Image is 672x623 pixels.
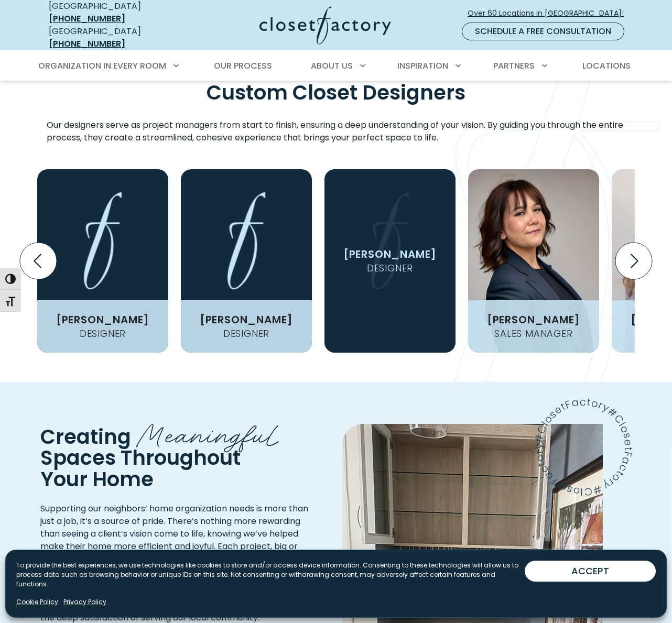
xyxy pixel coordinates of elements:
img: Alexandrea-Ali-Pagano headshot [468,169,599,353]
a: Schedule a Free Consultation [462,23,624,40]
p: To provide the best experiences, we use technologies like cookies to store and/or access device i... [16,561,525,589]
span: Spaces Throughout [40,444,241,472]
h4: Sales Manager [490,329,577,338]
h4: Designer [219,329,274,338]
button: Next slide [611,238,656,283]
h3: [PERSON_NAME] [339,249,441,259]
span: Our Process [214,60,272,72]
button: ACCEPT [525,561,656,582]
h3: [PERSON_NAME] [196,314,297,325]
span: Custom Closet Designers [207,79,465,106]
div: [GEOGRAPHIC_DATA] [49,25,177,50]
span: Inspiration [397,60,448,72]
span: About Us [311,60,353,72]
img: Chai Janvier [181,169,312,353]
h4: Designer [363,264,417,273]
p: Supporting our neighbors’ home organization needs is more than just a job, it’s a source of pride... [40,502,313,565]
p: Our designers serve as project managers from start to finish, ensuring a deep understanding of yo... [47,119,625,144]
img: Closet Factory Logo [259,6,391,45]
a: Privacy Policy [63,597,106,607]
span: Your Home [40,465,154,493]
span: Meaningful [136,411,280,453]
nav: Primary Menu [31,51,641,81]
a: [PHONE_NUMBER] [49,38,125,50]
span: Organization in Every Room [38,60,166,72]
h3: [PERSON_NAME] [52,314,154,325]
h4: Designer [75,329,130,338]
a: Over 60 Locations in [GEOGRAPHIC_DATA]! [467,4,633,23]
a: [PHONE_NUMBER] [49,13,125,25]
button: Previous slide [16,238,61,283]
img: Alexandra Cafiero [37,169,168,353]
h3: [PERSON_NAME] [483,314,584,325]
a: Cookie Policy [16,597,58,607]
span: Partners [493,60,535,72]
span: Creating [40,423,131,451]
span: Locations [582,60,631,72]
span: Over 60 Locations in [GEOGRAPHIC_DATA]! [468,8,632,19]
